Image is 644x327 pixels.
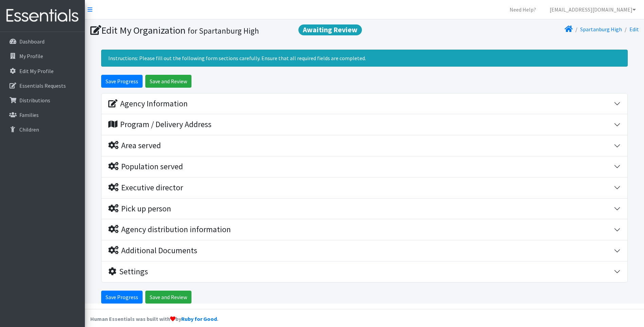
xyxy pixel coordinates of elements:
[188,26,259,36] small: for Spartanburg High
[3,123,82,136] a: Children
[145,75,191,88] input: Save and Review
[504,3,541,16] a: Need Help?
[102,199,627,219] button: Pick up person
[544,3,641,16] a: [EMAIL_ADDRESS][DOMAIN_NAME]
[629,26,639,33] a: Edit
[108,162,183,172] div: Population served
[102,114,627,135] button: Program / Delivery Address
[3,49,82,63] a: My Profile
[108,183,183,193] div: Executive director
[101,75,143,88] input: Save Progress
[108,246,197,256] div: Additional Documents
[102,135,627,156] button: Area served
[108,204,171,214] div: Pick up person
[19,38,44,45] p: Dashboard
[102,156,627,177] button: Population served
[90,24,362,36] h1: Edit My Organization
[102,219,627,240] button: Agency distribution information
[108,120,211,130] div: Program / Delivery Address
[19,97,50,104] p: Distributions
[3,93,82,107] a: Distributions
[19,53,43,59] p: My Profile
[102,261,627,282] button: Settings
[108,141,161,151] div: Area served
[108,267,148,277] div: Settings
[3,79,82,92] a: Essentials Requests
[102,240,627,261] button: Additional Documents
[3,4,82,27] img: HumanEssentials
[102,177,627,198] button: Executive director
[181,315,217,322] a: Ruby for Good
[3,35,82,48] a: Dashboard
[3,64,82,78] a: Edit My Profile
[108,225,231,235] div: Agency distribution information
[580,26,622,33] a: Spartanburg High
[101,50,628,67] div: Instructions: Please fill out the following form sections carefully. Ensure that all required fie...
[102,93,627,114] button: Agency Information
[108,99,188,109] div: Agency Information
[101,291,143,304] input: Save Progress
[19,68,54,74] p: Edit My Profile
[90,315,218,322] strong: Human Essentials was built with by .
[19,126,39,133] p: Children
[3,108,82,122] a: Families
[19,82,66,89] p: Essentials Requests
[298,24,362,35] span: Awaiting Review
[145,291,191,304] input: Save and Review
[19,111,39,118] p: Families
